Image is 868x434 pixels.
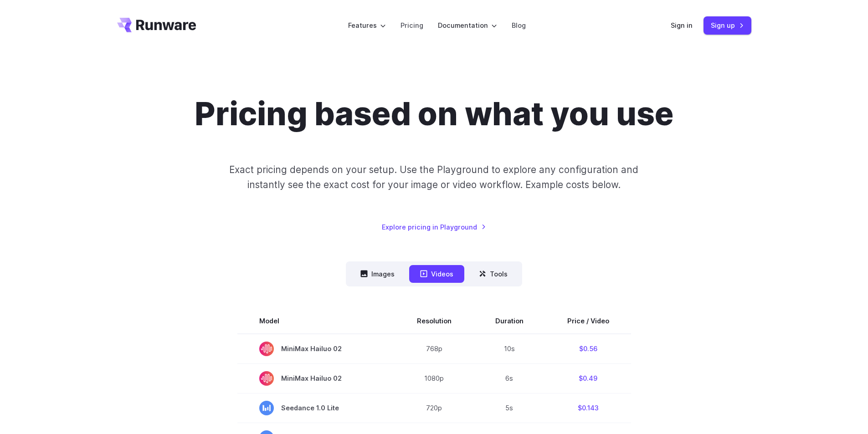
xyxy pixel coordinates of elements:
h1: Pricing based on what you use [195,95,673,133]
button: Videos [409,265,464,283]
td: 1080p [395,363,473,393]
th: Model [237,308,395,334]
button: Tools [468,265,519,283]
th: Resolution [395,308,473,334]
label: Features [348,20,386,31]
td: 6s [473,363,545,393]
a: Pricing [401,20,423,31]
th: Duration [473,308,545,334]
td: 720p [395,393,473,423]
button: Images [349,265,406,283]
span: MiniMax Hailuo 02 [259,342,373,356]
label: Documentation [438,20,497,31]
td: $0.56 [545,334,631,364]
a: Explore pricing in Playground [382,222,486,232]
a: Go to / [117,18,196,32]
a: Blog [512,20,526,31]
td: $0.143 [545,393,631,423]
span: MiniMax Hailuo 02 [259,371,373,386]
td: $0.49 [545,363,631,393]
th: Price / Video [545,308,631,334]
td: 768p [395,334,473,364]
td: 10s [473,334,545,364]
a: Sign up [704,16,751,34]
p: Exact pricing depends on your setup. Use the Playground to explore any configuration and instantl... [212,162,656,193]
td: 5s [473,393,545,423]
span: Seedance 1.0 Lite [259,401,373,415]
a: Sign in [671,20,693,31]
